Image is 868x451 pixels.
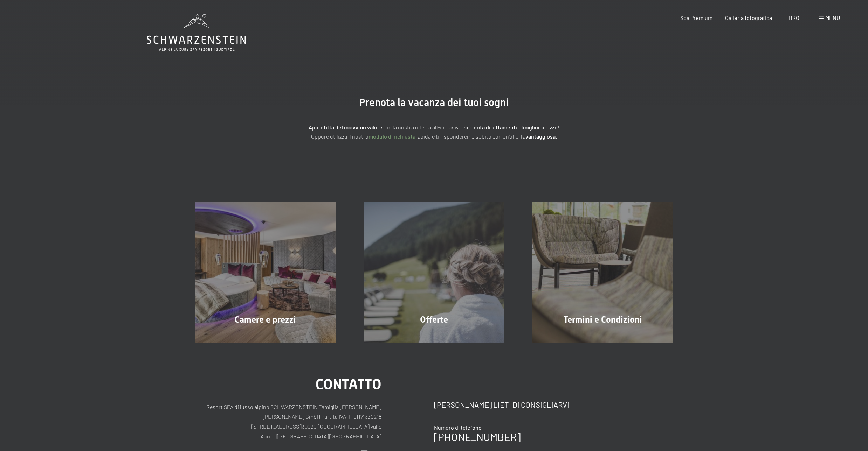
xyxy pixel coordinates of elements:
font: Partita IVA: IT01171330218 [321,413,381,420]
font: Resort SPA di lusso alpino SCHWARZENSTEIN [206,403,318,410]
font: Camere e prezzi [235,315,296,325]
a: Spa Premium [680,14,712,21]
a: modulo di richiesta [368,133,415,140]
font: prenota direttamente [465,124,519,131]
a: Galleria fotografica [725,14,772,21]
font: | [321,413,321,420]
font: Offerte [420,315,448,325]
font: | [370,423,370,430]
a: prenotazione Camere e prezzi [181,202,350,343]
font: miglior prezzo [523,124,558,131]
font: Termini e Condizioni [564,315,642,325]
font: Prenota la vacanza dei tuoi sogni [359,96,509,108]
font: [GEOGRAPHIC_DATA] [277,433,329,439]
font: [PERSON_NAME] lieti di consigliarvi [434,400,569,409]
font: Oppure utilizza il nostro [311,133,368,140]
font: | [318,403,318,410]
font: rapida e ti risponderemo subito con un'offerta [415,133,525,140]
font: [GEOGRAPHIC_DATA] [330,433,381,439]
font: vantaggiosa. [525,133,557,140]
font: ! [558,124,559,131]
a: LIBRO [784,14,799,21]
font: Approfitta del massimo valore [309,124,383,131]
font: con la nostra offerta all-inclusive e [383,124,465,131]
font: Valle Aurina [261,423,381,439]
font: | [276,433,277,439]
font: menu [825,14,840,21]
font: Numero di telefono [434,424,482,431]
font: contatto [316,376,381,393]
a: [PHONE_NUMBER] [434,430,521,443]
font: [PERSON_NAME] GmbH [263,413,321,420]
font: [STREET_ADDRESS] [251,423,301,430]
font: | [329,433,330,439]
font: Famiglia [PERSON_NAME] [318,403,381,410]
a: prenotazione Offerte [350,202,518,343]
font: 39030 [GEOGRAPHIC_DATA] [302,423,370,430]
a: prenotazione Termini e Condizioni [518,202,687,343]
font: al [519,124,523,131]
font: | [301,423,302,430]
